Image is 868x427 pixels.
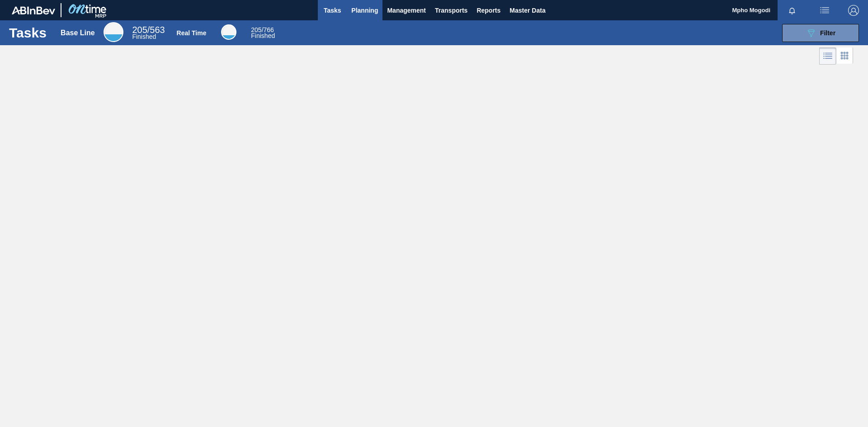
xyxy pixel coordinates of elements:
img: userActions [819,5,830,16]
span: Finished [132,33,156,40]
span: 205 [251,26,261,33]
div: Base Line [104,22,123,42]
span: Filter [820,29,835,37]
span: Reports [476,5,500,16]
div: Card Vision [836,47,853,65]
span: Planning [351,5,378,16]
div: Real Time [221,24,236,40]
span: Tasks [322,5,342,16]
div: List Vision [819,47,836,65]
button: Notifications [778,4,807,17]
img: Logout [848,5,859,16]
div: Real Time [177,29,207,37]
div: Base Line [61,29,95,37]
button: Filter [782,24,859,42]
span: / 563 [132,25,165,35]
h1: Tasks [9,28,49,38]
span: Master Data [509,5,545,16]
span: 205 [132,25,147,35]
span: Transports [435,5,467,16]
span: Finished [251,32,275,39]
span: Management [387,5,426,16]
div: Base Line [132,26,165,40]
span: / 766 [251,26,274,33]
div: Real Time [251,27,275,39]
img: TNhmsLtSVTkK8tSr43FrP2fwEKptu5GPRR3wAAAABJRU5ErkJggg== [12,6,55,14]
